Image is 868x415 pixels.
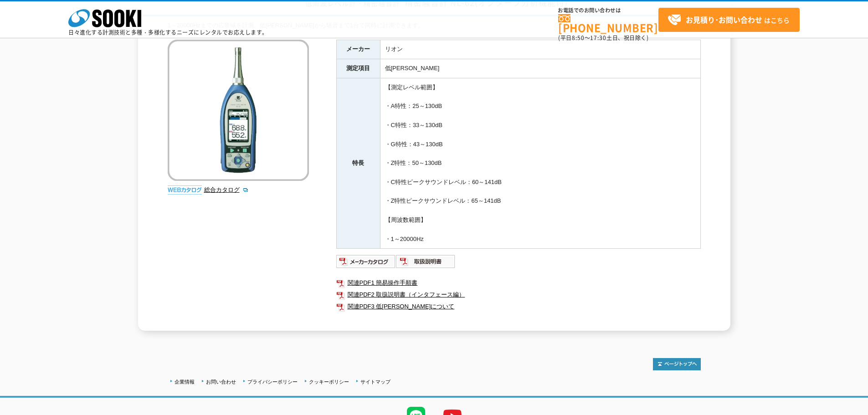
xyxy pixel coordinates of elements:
span: 17:30 [590,34,606,42]
img: webカタログ [168,185,202,195]
a: 関連PDF3 低[PERSON_NAME]について [336,301,701,313]
td: リオン [380,40,700,59]
a: 取扱説明書 [396,261,456,267]
a: お見積り･お問い合わせはこちら [658,8,800,32]
strong: お見積り･お問い合わせ [686,14,762,25]
img: メーカーカタログ [336,254,396,269]
img: トップページへ [653,358,701,370]
span: (平日 ～ 土日、祝日除く) [558,34,648,42]
td: 【測定レベル範囲】 ・A特性：25～130dB ・C特性：33～130dB ・G特性：43～130dB ・Z特性：50～130dB ・C特性ピークサウンドレベル：60～141dB ・Z特性ピーク... [380,78,700,249]
th: メーカー [336,40,380,59]
img: 精密騒音計 NL-62(オクターブ分析機能付) [168,40,309,181]
th: 特長 [336,78,380,249]
a: [PHONE_NUMBER] [558,14,658,33]
a: 関連PDF2 取扱説明書（インタフェース編） [336,289,701,301]
a: お問い合わせ [206,379,236,384]
a: プライバシーポリシー [247,379,298,384]
th: 測定項目 [336,59,380,78]
a: 総合カタログ [204,186,249,193]
span: はこちら [668,13,790,27]
img: 取扱説明書 [396,254,456,269]
a: メーカーカタログ [336,261,396,267]
a: クッキーポリシー [309,379,349,384]
a: 関連PDF1 簡易操作手順書 [336,277,701,289]
a: 企業情報 [175,379,195,384]
td: 低[PERSON_NAME] [380,59,700,78]
p: 日々進化する計測技術と多種・多様化するニーズにレンタルでお応えします。 [68,30,268,35]
a: サイトマップ [360,379,390,384]
span: 8:50 [572,34,585,42]
span: お電話でのお問い合わせは [558,8,658,13]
